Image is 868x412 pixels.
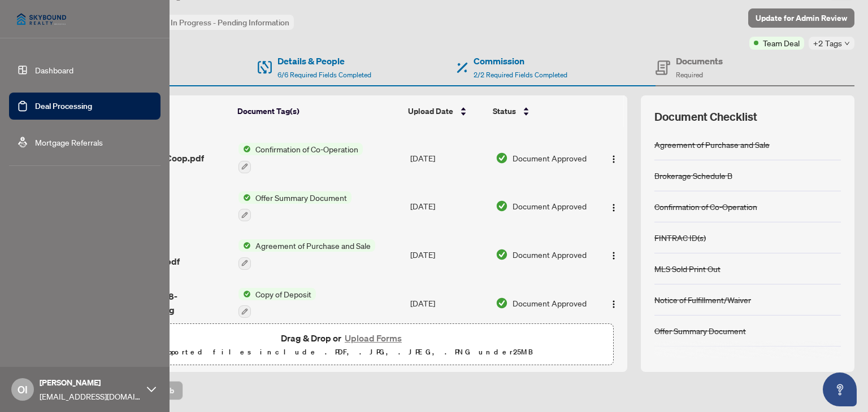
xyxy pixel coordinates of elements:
span: Agreement of Purchase and Sale [251,239,375,252]
span: Document Approved [513,152,587,164]
img: Document Status [496,200,508,212]
img: Document Status [496,248,508,261]
td: [DATE] [406,230,491,279]
img: Status Icon [238,143,251,155]
span: Drag & Drop orUpload FormsSupported files include .PDF, .JPG, .JPEG, .PNG under25MB [73,324,613,366]
a: Dashboard [35,65,73,75]
div: Confirmation of Co-Operation [654,200,757,213]
button: Upload Forms [341,331,405,345]
button: Status IconOffer Summary Document [238,191,351,222]
img: Status Icon [238,288,251,300]
button: Logo [605,246,623,264]
th: Upload Date [403,95,488,127]
a: Deal Processing [35,101,92,111]
p: Supported files include .PDF, .JPG, .JPEG, .PNG under 25 MB [80,345,606,359]
button: Status IconAgreement of Purchase and Sale [238,239,375,270]
th: Status [488,95,594,127]
button: Logo [605,294,623,312]
span: Document Approved [513,200,587,212]
span: Document Approved [513,297,587,309]
div: Offer Summary Document [654,325,746,337]
span: Copy of Deposit [251,288,316,300]
span: Document Approved [513,248,587,261]
button: Status IconConfirmation of Co-Operation [238,143,363,173]
span: [PERSON_NAME] [40,376,141,389]
div: Status: [140,15,294,30]
span: In Progress - Pending Information [171,17,289,28]
div: Notice of Fulfillment/Waiver [654,293,751,306]
div: Agreement of Purchase and Sale [654,138,770,151]
h4: Details & People [277,54,371,68]
td: [DATE] [406,182,491,231]
button: Status IconCopy of Deposit [238,288,316,318]
button: Update for Admin Review [748,8,854,28]
img: Logo [609,251,618,260]
img: Document Status [496,152,508,164]
h4: Commission [474,54,567,68]
span: 6/6 Required Fields Completed [277,71,371,79]
span: Required [676,71,703,79]
span: Update for Admin Review [756,9,847,27]
span: [EMAIL_ADDRESS][DOMAIN_NAME] [40,390,141,402]
span: Drag & Drop or [281,331,405,345]
img: logo [9,6,74,33]
span: 2/2 Required Fields Completed [474,71,567,79]
button: Logo [605,197,623,215]
span: Confirmation of Co-Operation [251,143,363,155]
td: [DATE] [406,134,491,182]
div: FINTRAC ID(s) [654,231,706,244]
span: Document Checklist [654,109,757,125]
a: Mortgage Referrals [35,137,103,147]
span: Team Deal [763,37,800,49]
button: Open asap [823,372,857,406]
th: Document Tag(s) [233,95,404,127]
span: Upload Date [408,105,453,117]
img: Status Icon [238,191,251,204]
img: Logo [609,155,618,164]
span: OI [18,382,28,397]
button: Logo [605,149,623,167]
img: Document Status [496,297,508,309]
td: [DATE] [406,279,491,327]
span: down [844,41,850,46]
span: Status [493,105,516,117]
h4: Documents [676,54,723,68]
img: Status Icon [238,239,251,252]
img: Logo [609,203,618,212]
span: +2 Tags [813,37,842,50]
img: Logo [609,300,618,309]
span: Offer Summary Document [251,191,351,204]
div: Brokerage Schedule B [654,169,732,182]
div: MLS Sold Print Out [654,262,721,275]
